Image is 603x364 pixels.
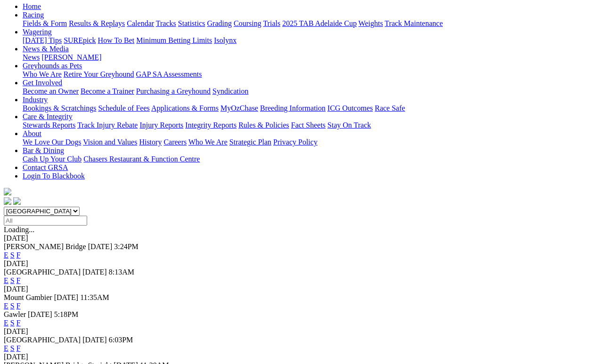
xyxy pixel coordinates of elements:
[212,87,248,95] a: Syndication
[10,319,15,327] a: S
[23,104,599,113] div: Industry
[23,155,599,163] div: Bar & Dining
[88,243,113,251] span: [DATE]
[82,268,107,276] span: [DATE]
[23,87,79,95] a: Become an Owner
[4,268,81,276] span: [GEOGRAPHIC_DATA]
[64,36,96,44] a: SUREpick
[83,138,137,146] a: Vision and Values
[4,197,11,205] img: facebook.svg
[109,268,134,276] span: 8:13AM
[28,310,52,318] span: [DATE]
[156,19,176,27] a: Tracks
[4,243,86,251] span: [PERSON_NAME] Bridge
[80,293,109,301] span: 11:35AM
[109,336,133,344] span: 6:03PM
[4,293,52,301] span: Mount Gambier
[4,344,8,352] a: E
[23,96,48,104] a: Industry
[23,163,68,171] a: Contact GRSA
[23,87,599,96] div: Get Involved
[23,146,64,154] a: Bar & Dining
[188,138,228,146] a: Who We Are
[83,155,200,163] a: Chasers Restaurant & Function Centre
[163,138,187,146] a: Careers
[23,19,67,27] a: Fields & Form
[54,293,79,301] span: [DATE]
[23,79,62,87] a: Get Involved
[327,121,371,129] a: Stay On Track
[23,53,40,61] a: News
[327,104,373,112] a: ICG Outcomes
[23,70,62,78] a: Who We Are
[10,344,15,352] a: S
[82,336,107,344] span: [DATE]
[23,172,85,180] a: Login To Blackbook
[23,104,96,112] a: Bookings & Scratchings
[16,319,21,327] a: F
[23,138,81,146] a: We Love Our Dogs
[4,285,599,293] div: [DATE]
[273,138,318,146] a: Privacy Policy
[4,336,81,344] span: [GEOGRAPHIC_DATA]
[136,87,211,95] a: Purchasing a Greyhound
[4,276,8,284] a: E
[23,53,599,62] div: News & Media
[13,197,21,205] img: twitter.svg
[69,19,125,27] a: Results & Replays
[64,70,134,78] a: Retire Your Greyhound
[54,310,79,318] span: 5:18PM
[23,36,599,45] div: Wagering
[23,28,52,36] a: Wagering
[10,302,15,310] a: S
[16,251,21,259] a: F
[4,216,87,226] input: Select date
[10,251,15,259] a: S
[220,104,258,112] a: MyOzChase
[10,276,15,284] a: S
[16,344,21,352] a: F
[23,11,44,19] a: Racing
[136,70,202,78] a: GAP SA Assessments
[98,104,149,112] a: Schedule of Fees
[127,19,154,27] a: Calendar
[139,121,183,129] a: Injury Reports
[4,327,599,336] div: [DATE]
[23,121,75,129] a: Stewards Reports
[16,302,21,310] a: F
[23,19,599,28] div: Racing
[114,243,139,251] span: 3:24PM
[98,36,135,44] a: How To Bet
[4,251,8,259] a: E
[4,188,11,195] img: logo-grsa-white.png
[4,234,599,243] div: [DATE]
[260,104,326,112] a: Breeding Information
[23,121,599,129] div: Care & Integrity
[178,19,205,27] a: Statistics
[136,36,212,44] a: Minimum Betting Limits
[81,87,134,95] a: Become a Trainer
[4,302,8,310] a: E
[23,2,41,10] a: Home
[23,45,69,53] a: News & Media
[359,19,383,27] a: Weights
[4,259,599,268] div: [DATE]
[23,70,599,79] div: Greyhounds as Pets
[23,62,82,70] a: Greyhounds as Pets
[229,138,271,146] a: Strategic Plan
[23,36,62,44] a: [DATE] Tips
[23,113,73,121] a: Care & Integrity
[385,19,443,27] a: Track Maintenance
[23,155,81,163] a: Cash Up Your Club
[234,19,261,27] a: Coursing
[214,36,236,44] a: Isolynx
[238,121,289,129] a: Rules & Policies
[139,138,162,146] a: History
[16,276,21,284] a: F
[41,53,101,61] a: [PERSON_NAME]
[207,19,232,27] a: Grading
[77,121,138,129] a: Track Injury Rebate
[282,19,357,27] a: 2025 TAB Adelaide Cup
[4,319,8,327] a: E
[23,129,41,138] a: About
